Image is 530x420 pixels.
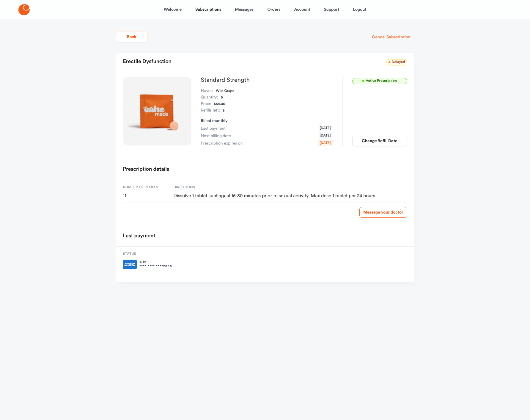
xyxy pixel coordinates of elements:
[123,193,166,199] span: 11
[201,77,333,83] h3: Standard Strength
[214,101,225,107] dd: $54.00
[123,185,166,190] span: Number of refills
[201,126,226,131] span: Last payment
[216,88,234,94] dd: Wild Grape
[221,94,223,101] dd: 6
[318,132,333,139] span: [DATE]
[123,251,172,257] span: Status
[174,193,407,199] span: Dissolve 1 tablet sublingual 15-30 minutes prior to sexual activity. Max dose 1 tablet per 24 hours
[201,107,220,114] dt: Refills left:
[123,164,169,175] h2: Prescription details
[386,59,407,65] span: Delayed
[164,2,182,17] a: Welcome
[318,140,333,146] span: [DATE]
[201,119,228,123] span: Billed monthly
[368,32,414,43] button: Cancel Subscription
[201,94,218,101] dt: Quantity:
[123,231,155,242] h2: Last payment
[201,133,231,139] span: Next billing date
[201,101,211,107] dt: Price:
[223,107,225,114] dd: 8
[201,88,213,94] dt: Flavor:
[123,260,137,269] img: amex
[140,260,172,264] span: 5 / 30
[352,78,407,84] span: Active Prescription
[352,136,407,146] button: Change Refill Date
[318,125,333,131] span: [DATE]
[123,77,191,145] img: Standard Strength
[174,185,407,190] span: Directions
[267,2,280,17] a: Orders
[201,140,243,146] span: Prescription expires on
[195,2,221,17] a: Subscriptions
[324,2,339,17] a: Support
[294,2,310,17] a: Account
[235,2,254,17] a: Messages
[359,207,407,218] a: Message your doctor
[353,2,366,17] a: Logout
[116,32,148,42] button: Back
[123,57,172,67] h2: Erectile Dysfunction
